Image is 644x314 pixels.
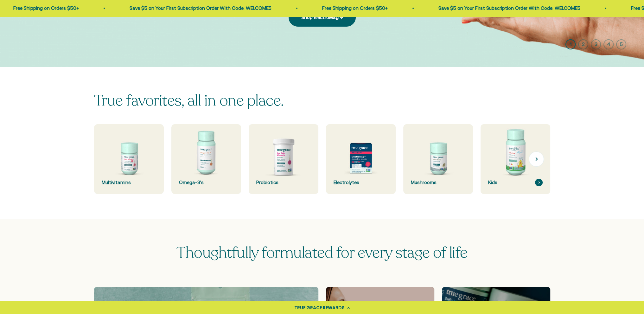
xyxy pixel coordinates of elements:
a: Omega-3's [171,124,241,194]
p: Save $5 on Your First Subscription Order With Code: WELCOME5 [438,4,580,12]
div: Electrolytes [334,179,388,186]
button: 3 [591,39,601,49]
div: Mushrooms [411,179,465,186]
a: Kids [481,124,550,194]
div: TRUE GRACE REWARDS [294,304,345,311]
div: Kids [488,179,543,186]
button: 4 [603,39,614,49]
a: Electrolytes [326,124,396,194]
div: Multivitamins [102,179,156,186]
a: Multivitamins [94,124,164,194]
a: Free Shipping on Orders $50+ [13,5,78,11]
a: Probiotics [249,124,318,194]
p: Save $5 on Your First Subscription Order With Code: WELCOME5 [129,4,271,12]
a: Mushrooms [403,124,473,194]
button: 1 [565,39,576,49]
button: 5 [616,39,626,49]
a: Shop ElectroMag → [289,8,356,27]
div: Omega-3's [179,179,233,186]
span: Thoughtfully formulated for every stage of life [176,242,467,263]
div: Probiotics [256,179,311,186]
button: 2 [578,39,588,49]
split-lines: True favorites, all in one place. [94,90,284,111]
a: Free Shipping on Orders $50+ [322,5,387,11]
